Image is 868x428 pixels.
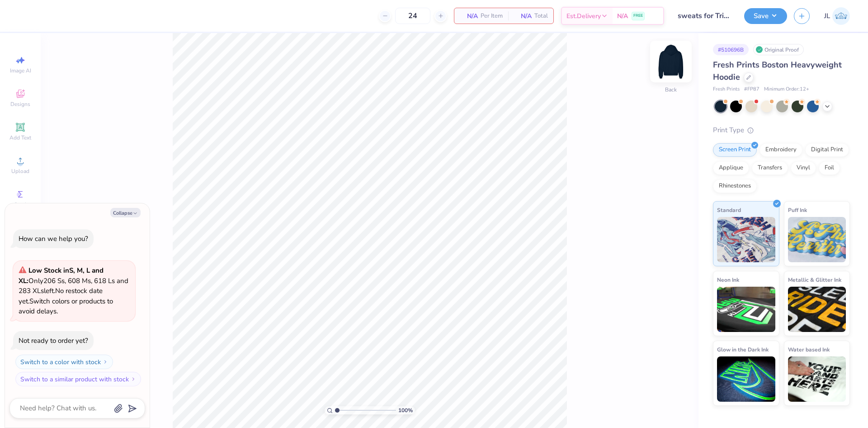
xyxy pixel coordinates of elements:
div: Not ready to order yet? [19,336,88,345]
div: # 510696B [713,44,749,55]
img: Jairo Laqui [832,7,850,25]
span: Add Text [9,134,31,141]
a: JL [824,7,850,25]
img: Neon Ink [717,287,775,332]
div: Embroidery [759,143,802,157]
span: Greek [14,201,28,208]
span: Fresh Prints Boston Heavyweight Hoodie [713,59,842,82]
span: JL [824,11,830,21]
span: Glow in the Dark Ink [717,345,769,354]
div: Print Type [713,125,850,135]
button: Switch to a similar product with stock [15,372,141,386]
input: – – [395,8,430,24]
input: Untitled Design [671,7,737,25]
button: Switch to a color with stock [15,355,113,369]
span: Neon Ink [717,275,739,284]
span: N/A [617,11,628,21]
button: Save [744,8,787,24]
span: Image AI [10,67,31,74]
span: FREE [633,13,643,19]
span: Puff Ink [788,205,807,215]
img: Switch to a color with stock [103,359,108,365]
img: Switch to a similar product with stock [131,376,136,382]
div: How can we help you? [19,234,88,243]
span: Metallic & Glitter Ink [788,275,841,284]
div: Back [665,86,677,94]
span: Only 206 Ss, 608 Ms, 618 Ls and 283 XLs left. Switch colors or products to avoid delays. [19,266,128,316]
span: No restock date yet. [19,286,103,306]
span: Total [534,11,548,21]
span: Standard [717,205,741,215]
div: Rhinestones [713,179,757,193]
div: Applique [713,161,749,175]
span: Est. Delivery [566,11,601,21]
div: Vinyl [791,161,816,175]
div: Original Proof [753,44,804,55]
button: Collapse [110,208,141,217]
span: N/A [514,11,532,21]
span: Per Item [481,11,503,21]
img: Glow in the Dark Ink [717,356,775,402]
span: 100 % [398,406,413,414]
img: Standard [717,217,775,262]
div: Digital Print [805,143,849,157]
span: # FP87 [744,86,759,93]
strong: Low Stock in S, M, L and XL : [19,266,104,285]
span: Minimum Order: 12 + [764,86,809,93]
span: N/A [460,11,478,21]
div: Transfers [752,161,788,175]
span: Upload [11,168,29,175]
img: Water based Ink [788,356,846,402]
span: Fresh Prints [713,86,740,93]
img: Puff Ink [788,217,846,262]
div: Foil [819,161,840,175]
span: Designs [10,101,30,108]
span: Water based Ink [788,345,830,354]
div: Screen Print [713,143,757,157]
img: Back [653,43,689,80]
img: Metallic & Glitter Ink [788,287,846,332]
